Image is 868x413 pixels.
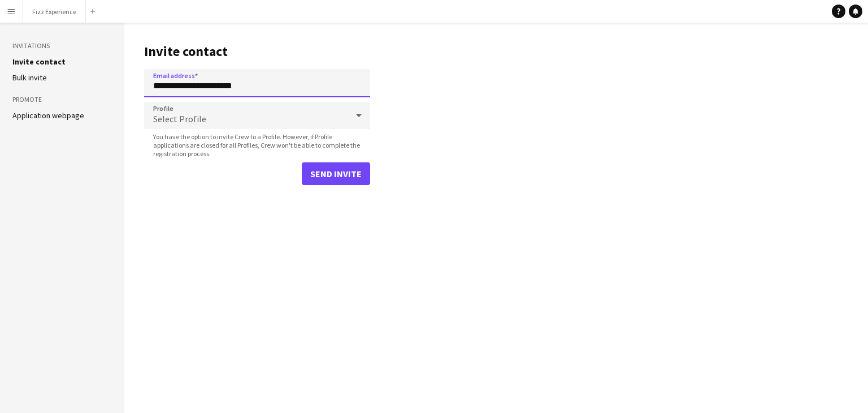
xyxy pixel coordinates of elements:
a: Application webpage [12,110,84,121]
a: Bulk invite [12,72,47,83]
h3: Promote [12,94,112,105]
a: Invite contact [12,57,66,67]
button: Send invite [302,162,370,185]
h3: Invitations [12,41,112,51]
h1: Invite contact [144,43,370,60]
button: Fizz Experience [23,1,86,23]
span: You have the option to invite Crew to a Profile. However, if Profile applications are closed for ... [144,132,370,158]
span: Select Profile [153,113,206,124]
